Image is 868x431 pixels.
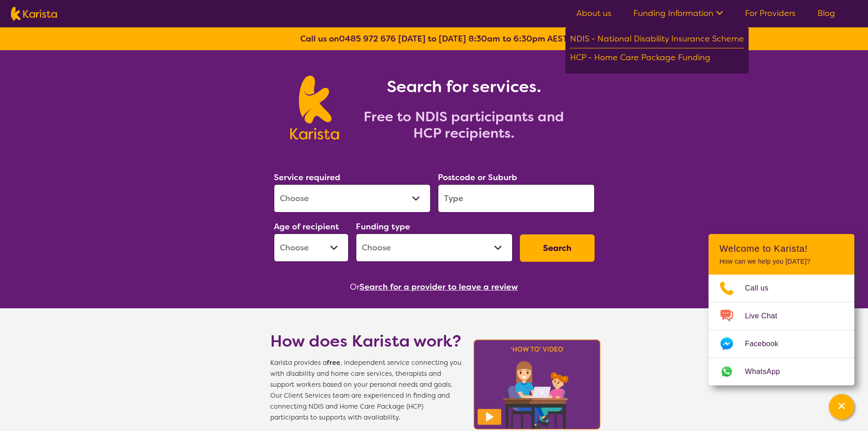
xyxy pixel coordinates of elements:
img: Karista logo [11,7,57,21]
button: Search [520,234,595,262]
h1: How does Karista work? [270,330,462,352]
span: Call us [745,281,780,295]
span: WhatsApp [745,365,791,379]
label: Age of recipient [274,221,339,232]
p: How can we help you [DATE]? [719,258,843,265]
a: About us [576,8,611,19]
div: HCP - Home Care Package Funding [570,51,744,67]
a: Web link opens in a new tab. [709,358,854,385]
a: Blog [817,8,835,19]
span: Facebook [745,337,789,351]
input: Type [438,184,595,213]
label: Postcode or Suburb [438,172,517,183]
h1: Search for services. [350,76,578,98]
div: Channel Menu [709,234,854,385]
span: Or [350,280,360,294]
label: Service required [274,172,340,183]
a: For Providers [745,8,796,19]
b: Call us on [DATE] to [DATE] 8:30am to 6:30pm AEST [300,33,568,44]
a: Funding Information [633,8,723,19]
h2: Free to NDIS participants and HCP recipients. [350,109,578,141]
img: Karista logo [290,76,339,140]
ul: Choose channel [709,275,854,385]
div: NDIS - National Disability Insurance Scheme [570,32,744,48]
button: Channel Menu [829,394,854,420]
a: 0485 972 676 [339,33,396,44]
span: Karista provides a , independent service connecting you with disability and home care services, t... [270,358,462,423]
button: Search for a provider to leave a review [360,280,518,294]
span: Live Chat [745,309,788,323]
b: free [327,358,340,367]
h2: Welcome to Karista! [719,243,843,254]
label: Funding type [356,221,410,232]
